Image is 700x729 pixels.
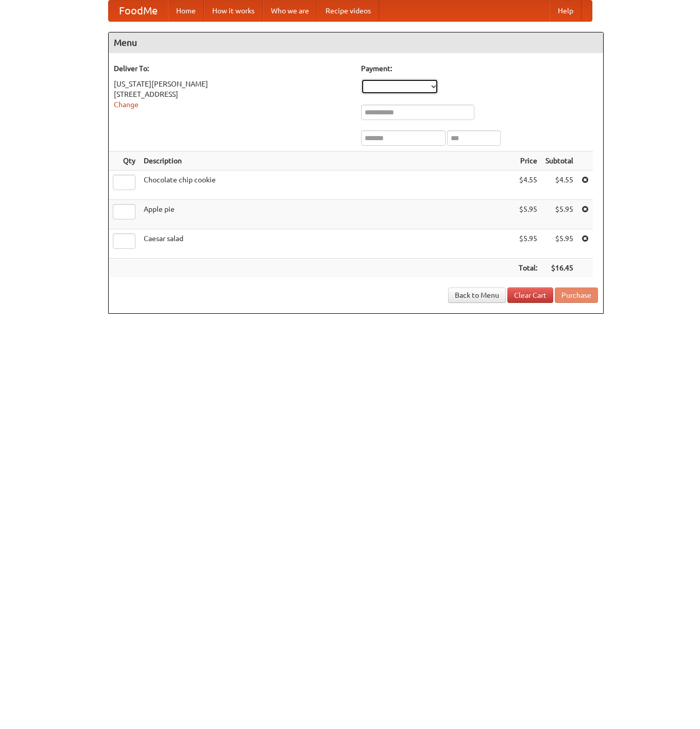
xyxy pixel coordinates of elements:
div: [STREET_ADDRESS] [114,89,351,99]
td: $5.95 [541,200,577,229]
a: Clear Cart [507,287,553,303]
th: $16.45 [541,259,577,278]
td: Chocolate chip cookie [140,171,515,200]
a: Home [168,1,204,21]
th: Price [515,151,541,171]
th: Total: [515,259,541,278]
td: $4.55 [541,171,577,200]
th: Description [140,151,515,171]
h5: Payment: [361,63,598,74]
div: [US_STATE][PERSON_NAME] [114,79,351,89]
td: $5.95 [515,200,541,229]
td: $5.95 [541,229,577,259]
a: Back to Menu [448,287,506,303]
a: Help [550,1,582,21]
a: How it works [204,1,263,21]
a: Recipe videos [317,1,379,21]
button: Purchase [555,287,598,303]
td: $4.55 [515,171,541,200]
td: Apple pie [140,200,515,229]
a: Who we are [263,1,317,21]
td: $5.95 [515,229,541,259]
a: FoodMe [109,1,168,21]
th: Qty [109,151,140,171]
th: Subtotal [541,151,577,171]
td: Caesar salad [140,229,515,259]
a: Change [114,100,139,109]
h4: Menu [109,32,603,53]
h5: Deliver To: [114,63,351,74]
